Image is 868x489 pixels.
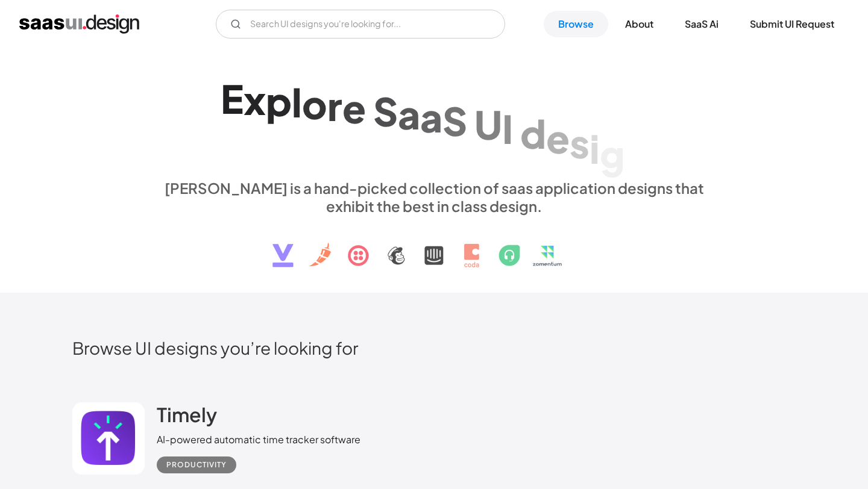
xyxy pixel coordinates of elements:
[611,11,668,37] a: About
[420,94,442,140] div: a
[244,76,266,123] div: x
[216,10,505,39] form: Email Form
[221,75,244,122] div: E
[216,10,505,39] input: Search UI designs you're looking for...
[157,179,711,215] div: [PERSON_NAME] is a hand-picked collection of saas application designs that exhibit the best in cl...
[600,131,624,177] div: g
[502,105,513,152] div: I
[327,83,342,129] div: r
[442,98,467,144] div: S
[735,11,849,37] a: Submit UI Request
[398,90,420,137] div: a
[544,11,608,37] a: Browse
[302,81,327,127] div: o
[590,125,600,172] div: i
[19,14,139,34] a: home
[166,458,227,472] div: Productivity
[292,79,302,125] div: l
[157,75,711,167] h1: Explore SaaS UI design patterns & interactions.
[342,85,366,131] div: e
[520,110,546,156] div: d
[670,11,733,37] a: SaaS Ai
[474,101,502,148] div: U
[266,77,292,123] div: p
[157,402,217,432] a: Timely
[546,114,570,161] div: e
[72,337,796,358] h2: Browse UI designs you’re looking for
[570,120,590,166] div: s
[157,432,360,447] div: AI-powered automatic time tracker software
[373,87,398,134] div: S
[251,215,617,278] img: text, icon, saas logo
[157,402,217,426] h2: Timely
